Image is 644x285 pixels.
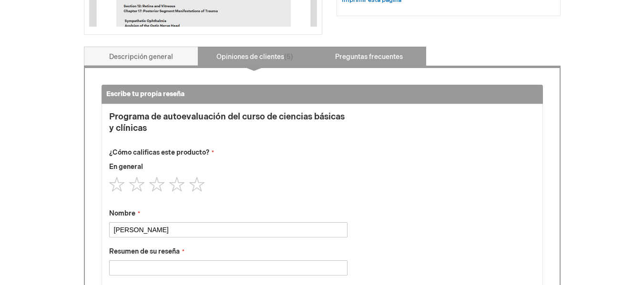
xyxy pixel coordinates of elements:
font: Descripción general [109,53,173,61]
font: 5 [286,53,291,61]
a: Opiniones de clientes5 [198,47,312,66]
a: Descripción general [84,47,198,66]
font: Resumen de su reseña [109,247,180,256]
font: Nombre [109,209,135,217]
font: En general [109,163,143,171]
font: Programa de autoevaluación del curso de ciencias básicas y clínicas [109,112,345,133]
font: Opiniones de clientes [216,53,284,61]
a: Preguntas frecuentes [312,47,426,66]
font: Escribe tu propia reseña [106,90,184,98]
font: ¿Cómo calificas este producto? [109,148,209,157]
font: Preguntas frecuentes [335,53,403,61]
